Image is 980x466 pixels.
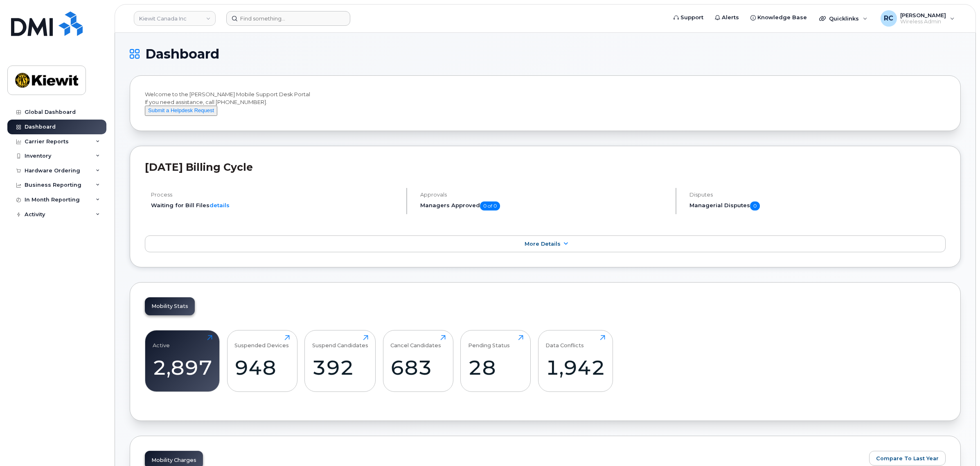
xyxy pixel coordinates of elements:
[468,335,510,348] div: Pending Status
[151,201,399,209] li: Waiting for Bill Files
[689,192,946,198] h4: Disputes
[234,335,290,387] a: Suspended Devices948
[145,48,219,60] span: Dashboard
[312,335,368,387] a: Suspend Candidates392
[750,201,760,210] span: 0
[312,335,368,348] div: Suspend Candidates
[390,335,441,348] div: Cancel Candidates
[420,201,669,210] h5: Managers Approved
[525,241,561,247] span: More Details
[145,90,946,116] div: Welcome to the [PERSON_NAME] Mobile Support Desk Portal If you need assistance, call [PHONE_NUMBER].
[420,192,669,198] h4: Approvals
[145,106,217,116] button: Submit a Helpdesk Request
[689,201,946,210] h5: Managerial Disputes
[210,202,230,208] a: details
[153,335,170,348] div: Active
[312,355,368,380] div: 392
[153,355,212,380] div: 2,897
[944,430,974,460] iframe: Messenger Launcher
[545,355,605,380] div: 1,942
[151,192,399,198] h4: Process
[480,201,500,210] span: 0 of 0
[145,107,217,113] a: Submit a Helpdesk Request
[869,451,946,466] button: Compare To Last Year
[545,335,584,348] div: Data Conflicts
[145,161,946,173] h2: [DATE] Billing Cycle
[468,355,523,380] div: 28
[234,335,289,348] div: Suspended Devices
[545,335,605,387] a: Data Conflicts1,942
[468,335,523,387] a: Pending Status28
[390,335,446,387] a: Cancel Candidates683
[234,355,290,380] div: 948
[876,455,939,462] span: Compare To Last Year
[390,355,446,380] div: 683
[153,335,212,387] a: Active2,897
